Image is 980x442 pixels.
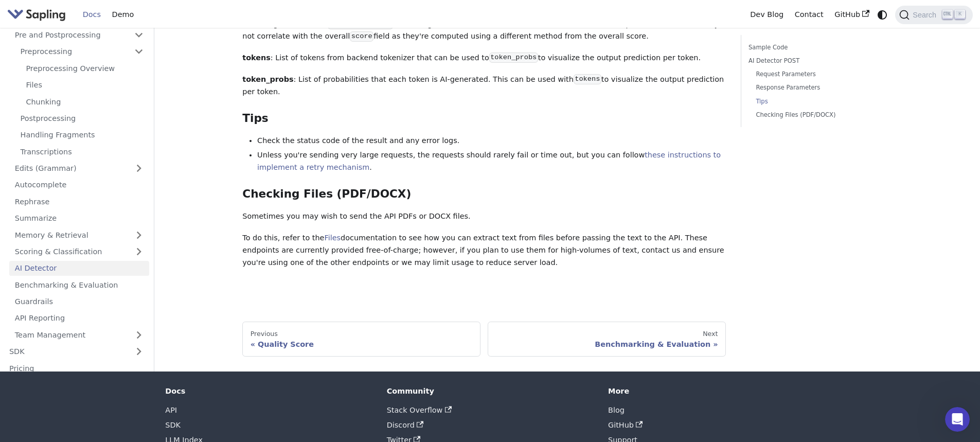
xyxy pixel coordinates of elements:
div: Community [387,386,594,396]
li: Check the status code of the result and any error logs. [257,135,726,147]
a: Files [324,234,341,242]
h3: Tips [242,112,726,126]
a: API Reporting [9,311,149,326]
div: Benchmarking & Evaluation [496,340,718,349]
a: Demo [106,7,139,23]
div: Previous [251,330,473,338]
p: : List of tokens from backend tokenizer that can be used to to visualize the output prediction pe... [242,52,726,64]
a: AI Detector POST [749,56,888,66]
code: tokens [574,74,601,84]
code: sentence_scores [328,19,394,29]
code: token_probs [489,52,538,63]
button: Expand sidebar category 'SDK' [129,344,149,359]
a: Benchmarking & Evaluation [9,278,149,293]
a: NextBenchmarking & Evaluation [488,322,726,357]
a: Tips [756,97,884,107]
a: GitHub [608,421,643,429]
a: PreviousQuality Score [242,322,480,357]
a: API [165,406,177,414]
p: If the flag is set, a field containing scores for each sentence will also be returned. The per-se... [242,19,726,43]
strong: token_probs [242,75,293,83]
a: Summarize [9,211,149,226]
a: SDK [4,344,129,359]
kbd: K [955,10,965,19]
a: Transcriptions [15,145,149,160]
span: Search [910,11,942,19]
div: Docs [165,386,372,396]
code: score [350,31,373,42]
iframe: Intercom live chat [945,407,970,432]
button: Switch between dark and light mode (currently system mode) [875,7,890,22]
a: Blog [608,406,625,414]
a: Scoring & Classification [9,244,149,259]
div: Next [496,330,718,338]
a: Guardrails [9,294,149,309]
a: Preprocessing Overview [21,61,149,76]
div: Quality Score [251,340,473,349]
p: To do this, refer to the documentation to see how you can extract text from files before passing ... [242,232,726,269]
a: Sapling.ai [7,7,69,22]
a: Memory & Retrieval [9,227,149,242]
a: Discord [387,421,424,429]
a: Sample Code [749,43,888,52]
nav: Docs pages [242,322,726,357]
a: Edits (Grammar) [9,161,149,176]
a: Pre and Postprocessing [9,28,149,43]
a: Docs [77,7,106,23]
a: Pricing [4,361,149,376]
li: Unless you're sending very large requests, the requests should rarely fail or time out, but you c... [257,149,726,174]
a: Team Management [9,328,149,343]
a: Response Parameters [756,83,884,93]
a: GitHub [829,7,875,23]
a: Contact [789,7,829,23]
a: Autocomplete [9,178,149,192]
a: Files [21,78,149,93]
a: Postprocessing [15,111,149,126]
p: : List of probabilities that each token is AI-generated. This can be used with to visualize the o... [242,74,726,98]
button: Search (Ctrl+K) [895,6,972,24]
a: Request Parameters [756,69,884,79]
div: More [608,386,815,396]
strong: tokens [242,54,271,62]
a: Stack Overflow [387,406,452,414]
a: Checking Files (PDF/DOCX) [756,110,884,120]
p: Sometimes you may wish to send the API PDFs or DOCX files. [242,210,726,223]
a: Preprocessing [15,44,149,59]
a: Chunking [21,94,149,109]
a: Handling Fragments [15,128,149,143]
img: Sapling.ai [7,7,66,22]
a: these instructions to implement a retry mechanism [257,151,721,171]
a: Rephrase [9,195,149,209]
a: Dev Blog [744,7,789,23]
a: SDK [165,421,181,429]
h3: Checking Files (PDF/DOCX) [242,187,726,201]
a: AI Detector [9,261,149,276]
